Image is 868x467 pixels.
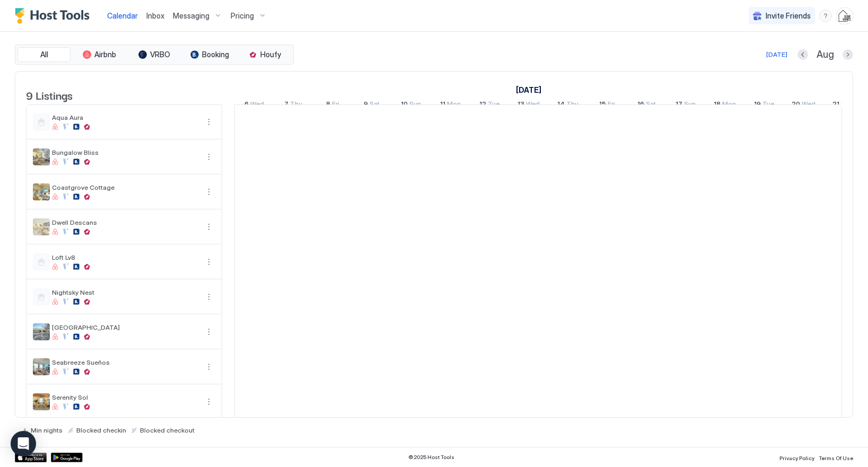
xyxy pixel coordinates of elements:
div: tab-group [15,45,294,65]
span: Mon [722,100,736,111]
div: listing image [33,183,50,200]
a: August 14, 2025 [555,98,581,113]
span: Houfy [260,50,281,59]
span: 6 [244,100,249,111]
span: Coastgrove Cottage [52,183,198,191]
button: More options [203,290,215,303]
a: Privacy Policy [779,452,814,463]
span: 8 [326,100,330,111]
span: Booking [202,50,229,59]
span: Nightsky Nest [52,288,198,296]
div: menu [203,360,215,373]
div: Open Intercom Messenger [11,431,36,456]
div: [DATE] [766,50,787,59]
button: Houfy [238,47,291,62]
div: menu [203,290,215,303]
span: VRBO [150,50,170,59]
span: Airbnb [94,50,116,59]
span: Wed [250,100,264,111]
span: Invite Friends [766,11,811,21]
span: [GEOGRAPHIC_DATA] [52,323,198,331]
a: August 16, 2025 [635,98,659,113]
span: Fri [608,100,615,111]
span: 20 [792,100,800,111]
div: menu [203,186,215,198]
button: Airbnb [73,47,126,62]
span: Privacy Policy [779,455,814,461]
span: Wed [802,100,816,111]
span: © 2025 Host Tools [408,454,454,461]
button: More options [203,395,215,408]
div: listing image [33,358,50,375]
div: listing image [33,323,50,340]
span: Wed [526,100,540,111]
span: Calendar [107,11,138,20]
span: Thu [841,100,853,111]
span: Serenity Sol [52,393,198,401]
div: menu [819,10,832,22]
a: Terms Of Use [819,452,853,463]
button: More options [203,116,215,128]
a: August 17, 2025 [673,98,698,113]
button: VRBO [128,47,181,62]
span: Thu [290,100,302,111]
div: menu [203,221,215,233]
button: More options [203,325,215,338]
span: Pricing [231,11,254,21]
span: Min nights [31,426,63,434]
a: August 11, 2025 [437,98,463,113]
a: August 19, 2025 [751,98,777,113]
div: menu [203,395,215,408]
span: 10 [401,100,408,111]
span: Sun [409,100,421,111]
span: 9 [364,100,368,111]
span: Terms Of Use [819,455,853,461]
span: Loft Lv8 [52,253,198,261]
span: 17 [676,100,682,111]
span: Aqua Aura [52,113,198,121]
span: 18 [714,100,721,111]
a: August 20, 2025 [789,98,818,113]
a: August 10, 2025 [398,98,424,113]
span: 16 [637,100,644,111]
a: August 21, 2025 [830,98,856,113]
a: App Store [15,453,47,462]
span: 21 [832,100,839,111]
a: August 15, 2025 [597,98,618,113]
span: Bungalow Bliss [52,148,198,156]
span: 15 [599,100,606,111]
span: 13 [518,100,524,111]
div: menu [203,325,215,338]
span: Blocked checkout [140,426,195,434]
span: All [40,50,48,59]
button: [DATE] [765,48,789,61]
span: Dwell Descans [52,218,198,226]
span: Sat [646,100,656,111]
button: Booking [183,47,236,62]
span: Blocked checkin [76,426,126,434]
a: August 12, 2025 [477,98,502,113]
button: Next month [843,49,853,60]
span: 14 [557,100,565,111]
span: 12 [479,100,486,111]
span: Messaging [173,11,209,21]
a: August 6, 2025 [242,98,267,113]
button: All [17,47,71,62]
span: 7 [284,100,288,111]
a: Google Play Store [51,453,83,462]
span: Inbox [146,11,164,20]
span: Tue [488,100,499,111]
button: More options [203,255,215,268]
a: Host Tools Logo [15,8,94,24]
span: Thu [566,100,578,111]
span: Sat [370,100,380,111]
span: Fri [332,100,339,111]
div: User profile [836,7,853,24]
span: 19 [754,100,761,111]
div: menu [203,116,215,128]
span: Tue [762,100,774,111]
span: 9 Listings [26,87,73,103]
